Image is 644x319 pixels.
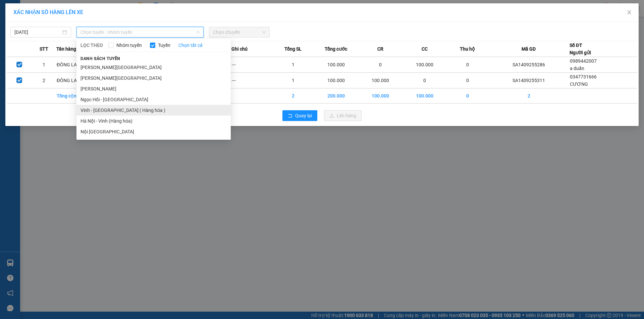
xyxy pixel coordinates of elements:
input: 14/09/2025 [14,28,61,36]
span: Nhóm tuyến [114,42,145,49]
li: [PERSON_NAME][GEOGRAPHIC_DATA] [76,62,231,73]
span: Chọn tuyến - nhóm tuyến [80,27,200,37]
span: Mã GD [522,45,536,53]
li: [PERSON_NAME] [76,83,231,94]
span: close [627,10,632,15]
td: --- [231,57,273,73]
span: a duẩn [570,66,584,71]
td: 200.000 [314,88,358,104]
div: Số ĐT Người gửi [570,42,591,56]
span: STT [40,45,48,53]
td: 1 [32,57,57,73]
span: CƯƠNG [570,81,588,87]
span: XÁC NHẬN SỐ HÀNG LÊN XE [13,9,83,15]
span: 0989442007 [570,58,597,64]
td: 100.000 [402,88,447,104]
li: Hà Nội - Vinh (Hàng hóa) [76,116,231,126]
td: 0 [447,73,488,88]
span: Tổng cước [325,45,347,53]
td: 1 [273,57,314,73]
span: Danh sách tuyến [76,56,124,62]
td: Tổng cộng [56,88,98,104]
td: 0 [402,73,447,88]
span: CC [422,45,428,53]
td: ĐÔNG LANH [56,57,98,73]
li: Ngọc Hồi - [GEOGRAPHIC_DATA] [76,94,231,105]
td: 2 [273,88,314,104]
button: Close [620,3,639,22]
button: uploadLên hàng [324,110,362,121]
span: down [196,30,200,34]
li: [PERSON_NAME][GEOGRAPHIC_DATA] [76,73,231,83]
td: 100.000 [358,73,402,88]
span: LỌC THEO [80,42,103,49]
span: Tổng SL [284,45,302,53]
td: 0 [447,57,488,73]
td: --- [231,73,273,88]
span: rollback [288,113,292,119]
td: 0 [447,88,488,104]
li: Nội [GEOGRAPHIC_DATA] [76,126,231,137]
span: Ghi chú [231,45,248,53]
a: Chọn tất cả [178,42,203,49]
td: SA1409255286 [488,57,570,73]
span: 0347731666 [570,74,597,79]
td: 0 [358,57,402,73]
span: Thu hộ [460,45,475,53]
td: ĐÔNG LANH [56,73,98,88]
td: 100.000 [314,73,358,88]
span: Tuyến [155,42,173,49]
td: 1 [273,73,314,88]
td: 100.000 [402,57,447,73]
li: Vinh - [GEOGRAPHIC_DATA] ( Hàng hóa ) [76,105,231,116]
span: Tên hàng [56,45,76,53]
td: 2 [488,88,570,104]
td: SA1409255311 [488,73,570,88]
td: 100.000 [314,57,358,73]
span: Chọn chuyến [213,27,266,37]
span: Quay lại [295,112,312,119]
td: 100.000 [358,88,402,104]
td: 2 [32,73,57,88]
span: CR [377,45,383,53]
button: rollbackQuay lại [282,110,317,121]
